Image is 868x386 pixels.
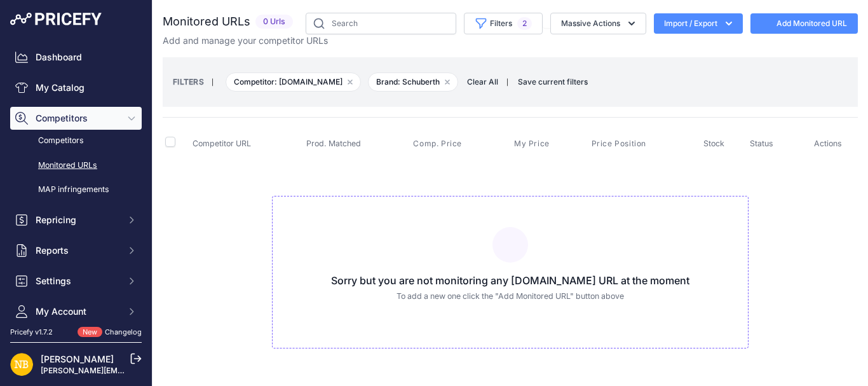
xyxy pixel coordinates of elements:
span: Status [750,139,773,148]
span: Save current filters [518,77,588,86]
p: Add and manage your competitor URLs [163,34,328,47]
input: Search [306,13,456,34]
a: Competitors [10,130,142,152]
button: Massive Actions [550,13,646,34]
button: My Account [10,300,142,323]
span: Comp. Price [413,139,462,149]
button: Reports [10,239,142,262]
a: Monitored URLs [10,155,142,177]
a: MAP infringements [10,179,142,201]
a: [PERSON_NAME] [41,354,114,364]
span: Actions [814,139,842,148]
span: 2 [517,17,532,30]
small: FILTERS [173,77,204,86]
small: | [506,78,508,86]
button: Repricing [10,209,142,231]
h2: Monitored URLs [163,13,250,31]
span: New [78,327,102,338]
span: Reports [36,244,119,257]
button: Comp. Price [413,139,465,149]
a: Add Monitored URL [750,13,858,34]
small: | [204,78,221,86]
span: Competitor URL [193,139,251,148]
img: Pricefy Logo [10,13,102,25]
span: Competitor: [DOMAIN_NAME] [226,72,361,92]
a: Dashboard [10,46,142,69]
span: Prod. Matched [306,139,361,148]
span: My Account [36,305,119,318]
button: Clear All [461,76,505,88]
span: Stock [703,139,724,148]
p: To add a new one click the "Add Monitored URL" button above [283,291,738,303]
a: [PERSON_NAME][EMAIL_ADDRESS][DOMAIN_NAME] [41,366,236,375]
button: Import / Export [654,13,743,34]
span: Brand: Schuberth [368,72,458,92]
button: My Price [514,139,552,149]
span: 0 Urls [255,15,293,29]
span: Repricing [36,214,119,226]
button: Price Position [592,139,649,149]
a: Changelog [105,327,142,336]
button: Filters2 [464,13,543,34]
button: Competitors [10,107,142,130]
a: My Catalog [10,76,142,99]
h3: Sorry but you are not monitoring any [DOMAIN_NAME] URL at the moment [283,273,738,288]
span: Price Position [592,139,646,149]
span: My Price [514,139,550,149]
span: Competitors [36,112,119,125]
span: Settings [36,275,119,287]
button: Settings [10,270,142,293]
div: Pricefy v1.7.2 [10,327,53,338]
